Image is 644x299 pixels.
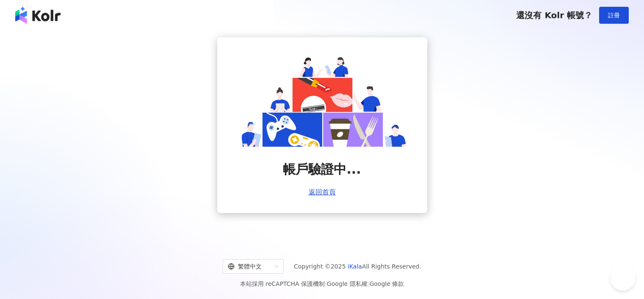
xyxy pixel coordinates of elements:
span: Copyright © 2025 All Rights Reserved. [294,261,421,271]
img: account is verifying [238,54,407,147]
span: | [368,280,370,287]
a: Google 條款 [369,280,404,287]
span: 帳戶驗證中... [283,161,361,178]
div: 繁體中文 [228,260,271,273]
img: logo [15,7,61,24]
span: 註冊 [608,12,620,19]
span: 本站採用 reCAPTCHA 保護機制 [240,279,404,289]
span: 還沒有 Kolr 帳號？ [516,10,592,20]
a: Google 隱私權 [327,280,368,287]
a: iKala [348,263,362,270]
a: 返回首頁 [309,188,336,196]
span: | [325,280,327,287]
button: 註冊 [599,7,629,24]
iframe: Help Scout Beacon - Open [610,265,636,291]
